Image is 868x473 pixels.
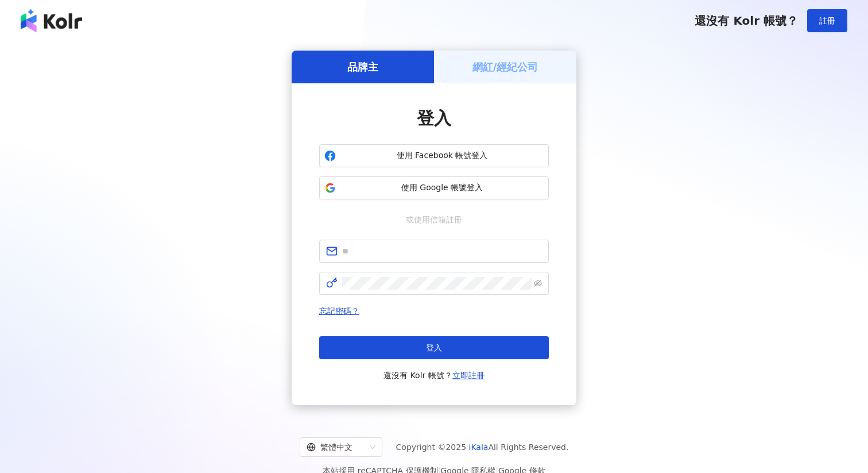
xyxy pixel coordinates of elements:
span: 還沒有 Kolr 帳號？ [383,368,485,382]
a: 忘記密碼？ [319,306,359,316]
button: 註冊 [807,9,847,32]
img: logo [21,9,82,32]
div: 繁體中文 [307,438,365,456]
span: 或使用信箱註冊 [398,213,470,226]
a: iKala [469,443,489,452]
span: eye-invisible [534,279,542,287]
a: 立即註冊 [452,371,485,380]
span: 還沒有 Kolr 帳號？ [695,14,798,28]
span: 登入 [426,343,442,352]
span: 使用 Facebook 帳號登入 [340,150,544,161]
button: 使用 Google 帳號登入 [319,176,549,199]
button: 登入 [319,336,549,359]
span: Copyright © 2025 All Rights Reserved. [396,440,569,454]
h5: 品牌主 [347,60,378,74]
button: 使用 Facebook 帳號登入 [319,144,549,167]
h5: 網紅/經紀公司 [472,60,538,74]
span: 註冊 [819,16,835,25]
span: 登入 [417,108,451,128]
span: 使用 Google 帳號登入 [340,182,544,194]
